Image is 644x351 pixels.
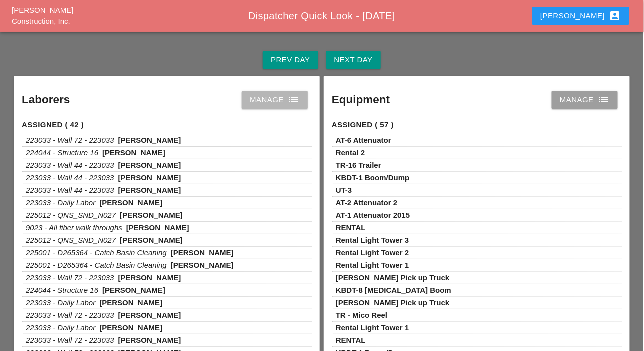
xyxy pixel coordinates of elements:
[26,186,114,194] span: 223033 - Wall 44 - 223033
[336,298,450,307] span: [PERSON_NAME] Pick up Truck
[271,54,310,66] div: Prev Day
[118,336,181,344] span: [PERSON_NAME]
[332,119,622,131] h4: Assigned ( 57 )
[118,311,181,319] span: [PERSON_NAME]
[26,311,114,319] span: 223033 - Wall 72 - 223033
[26,211,116,219] span: 225012 - QNS_SND_N027
[22,119,312,131] h4: Assigned ( 42 )
[26,161,114,169] span: 223033 - Wall 44 - 223033
[99,323,162,332] span: [PERSON_NAME]
[326,51,381,69] button: Next Day
[26,248,167,257] span: 225001 - D265364 - Catch Basin Cleaning
[560,94,610,106] div: Manage
[171,261,234,269] span: [PERSON_NAME]
[332,91,390,108] h2: Equipment
[120,236,183,244] span: [PERSON_NAME]
[26,236,116,244] span: 225012 - QNS_SND_N027
[26,323,95,332] span: 223033 - Daily Labor
[336,311,387,319] span: TR - Mico Reel
[336,336,366,344] span: RENTAL
[336,273,450,282] span: [PERSON_NAME] Pick up Truck
[242,91,308,109] a: Manage
[336,261,409,269] span: Rental Light Tower 1
[22,91,70,108] h2: Laborers
[532,7,629,25] button: [PERSON_NAME]
[609,10,621,22] i: account_box
[336,198,397,207] span: AT-2 Attenuator 2
[336,173,410,182] span: KBDT-1 Boom/Dump
[540,10,621,22] div: [PERSON_NAME]
[263,51,318,69] button: Prev Day
[26,173,114,182] span: 223033 - Wall 44 - 223033
[99,198,162,207] span: [PERSON_NAME]
[26,148,98,157] span: 224044 - Structure 16
[12,6,73,26] a: [PERSON_NAME] Construction, Inc.
[552,91,618,109] a: Manage
[336,323,409,332] span: Rental Light Tower 1
[26,298,95,307] span: 223033 - Daily Labor
[118,273,181,282] span: [PERSON_NAME]
[336,136,391,144] span: AT-6 Attenuator
[336,161,381,169] span: TR-16 Trailer
[118,186,181,194] span: [PERSON_NAME]
[102,286,165,294] span: [PERSON_NAME]
[118,173,181,182] span: [PERSON_NAME]
[336,286,451,294] span: KBDT-8 [MEDICAL_DATA] Boom
[336,236,409,244] span: Rental Light Tower 3
[26,223,122,232] span: 9023 - All fiber walk throughs
[248,10,395,21] span: Dispatcher Quick Look - [DATE]
[102,148,165,157] span: [PERSON_NAME]
[118,161,181,169] span: [PERSON_NAME]
[598,94,610,106] i: list
[288,94,300,106] i: list
[334,54,373,66] div: Next Day
[336,248,409,257] span: Rental Light Tower 2
[250,94,300,106] div: Manage
[171,248,234,257] span: [PERSON_NAME]
[26,273,114,282] span: 223033 - Wall 72 - 223033
[26,336,114,344] span: 223033 - Wall 72 - 223033
[120,211,183,219] span: [PERSON_NAME]
[336,148,365,157] span: Rental 2
[118,136,181,144] span: [PERSON_NAME]
[26,198,95,207] span: 223033 - Daily Labor
[336,223,366,232] span: RENTAL
[99,298,162,307] span: [PERSON_NAME]
[336,211,410,219] span: AT-1 Attenuator 2015
[26,136,114,144] span: 223033 - Wall 72 - 223033
[26,286,98,294] span: 224044 - Structure 16
[336,186,352,194] span: UT-3
[126,223,189,232] span: [PERSON_NAME]
[26,261,167,269] span: 225001 - D265364 - Catch Basin Cleaning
